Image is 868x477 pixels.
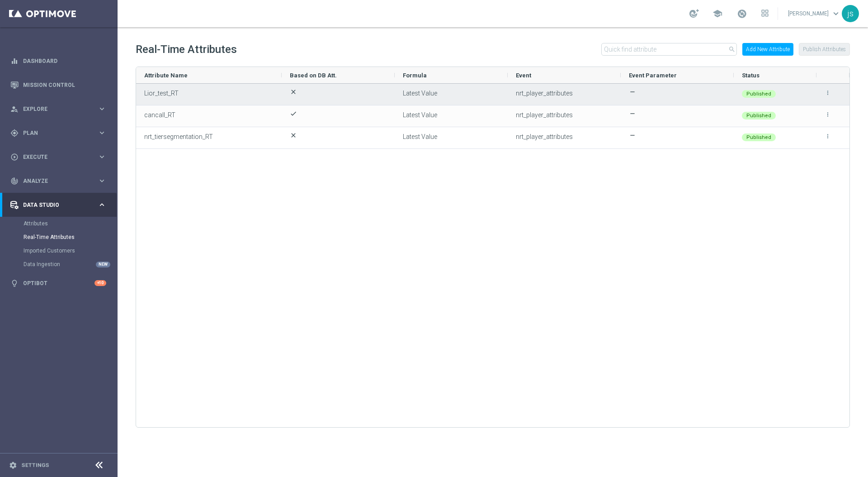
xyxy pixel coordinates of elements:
[24,258,117,271] div: Data Ingestion
[825,133,831,139] i: more_vert
[290,72,337,79] span: Based on DB Att.
[10,129,107,137] button: gps_fixed Plan keyboard_arrow_right
[136,42,237,57] h2: Real-Time Attributes
[403,72,427,79] span: Formula
[10,153,98,161] div: Execute
[290,132,297,139] span: close
[24,234,94,241] a: Real-Time Attributes
[787,7,842,20] a: [PERSON_NAME]keyboard_arrow_down
[10,49,106,73] div: Dashboard
[23,202,98,208] span: Data Studio
[10,280,107,287] button: lightbulb Optibot +10
[842,5,859,22] div: js
[629,88,636,95] span: remove
[23,73,106,97] a: Mission Control
[742,90,776,98] div: Published
[10,105,107,113] button: person_search Explore keyboard_arrow_right
[98,176,106,185] i: keyboard_arrow_right
[94,280,106,286] div: +10
[22,463,49,468] a: Settings
[728,46,736,53] i: search
[516,111,573,119] span: nrt_player_attributes
[98,153,106,161] i: keyboard_arrow_right
[825,111,831,118] i: more_vert
[403,111,437,119] span: Latest Value
[10,129,98,137] div: Plan
[10,57,19,65] i: equalizer
[629,132,636,139] span: remove
[10,201,98,209] div: Data Studio
[10,177,98,185] div: Analyze
[24,247,94,254] a: Imported Customers
[10,271,106,295] div: Optibot
[516,90,573,97] span: nrt_player_attributes
[10,129,19,137] i: gps_fixed
[144,111,175,119] span: cancall_RT
[144,133,213,140] span: nrt_tiersegmentation_RT
[825,90,831,96] i: more_vert
[96,262,110,267] div: NEW
[516,133,573,140] span: nrt_player_attributes
[10,73,106,97] div: Mission Control
[23,154,98,160] span: Execute
[10,81,107,89] button: Mission Control
[23,271,94,295] a: Optibot
[629,72,677,79] span: Event Parameter
[24,244,117,258] div: Imported Customers
[290,88,297,95] span: close
[23,130,98,136] span: Plan
[712,9,722,19] span: school
[10,105,19,113] i: person_search
[98,200,106,209] i: keyboard_arrow_right
[24,261,94,268] a: Data Ingestion
[10,177,107,185] button: track_changes Analyze keyboard_arrow_right
[742,43,793,56] button: Add New Attribute
[10,153,107,161] button: play_circle_outline Execute keyboard_arrow_right
[10,279,19,287] i: lightbulb
[23,178,98,184] span: Analyze
[403,90,437,97] span: Latest Value
[10,57,107,65] button: equalizer Dashboard
[144,90,179,97] span: Lior_test_RT
[742,134,776,141] div: Published
[601,43,737,56] input: Quick find attribute
[403,133,437,140] span: Latest Value
[98,105,106,113] i: keyboard_arrow_right
[9,461,17,469] i: settings
[23,49,106,73] a: Dashboard
[516,72,531,79] span: Event
[290,110,297,117] span: check
[831,9,841,19] span: keyboard_arrow_down
[10,153,19,161] i: play_circle_outline
[742,112,776,119] div: Published
[24,217,117,230] div: Attributes
[742,72,759,79] span: Status
[629,110,636,117] span: remove
[144,72,188,79] span: Attribute Name
[23,106,98,112] span: Explore
[98,129,106,137] i: keyboard_arrow_right
[10,201,107,209] button: Data Studio keyboard_arrow_right
[24,220,94,227] a: Attributes
[10,105,98,113] div: Explore
[24,230,117,244] div: Real-Time Attributes
[10,177,19,185] i: track_changes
